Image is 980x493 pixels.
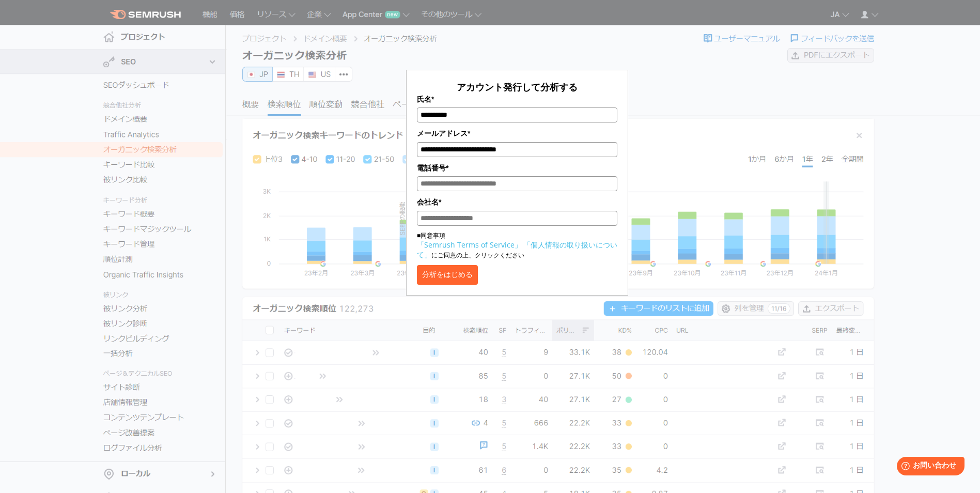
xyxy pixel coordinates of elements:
a: 「Semrush Terms of Service」 [417,240,522,250]
p: ■同意事項 にご同意の上、クリックください [417,231,617,260]
label: メールアドレス* [417,128,617,139]
button: 分析をはじめる [417,265,478,285]
iframe: Help widget launcher [888,453,969,482]
a: 「個人情報の取り扱いについて」 [417,240,617,259]
span: アカウント発行して分析する [457,81,578,93]
label: 電話番号* [417,162,617,174]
